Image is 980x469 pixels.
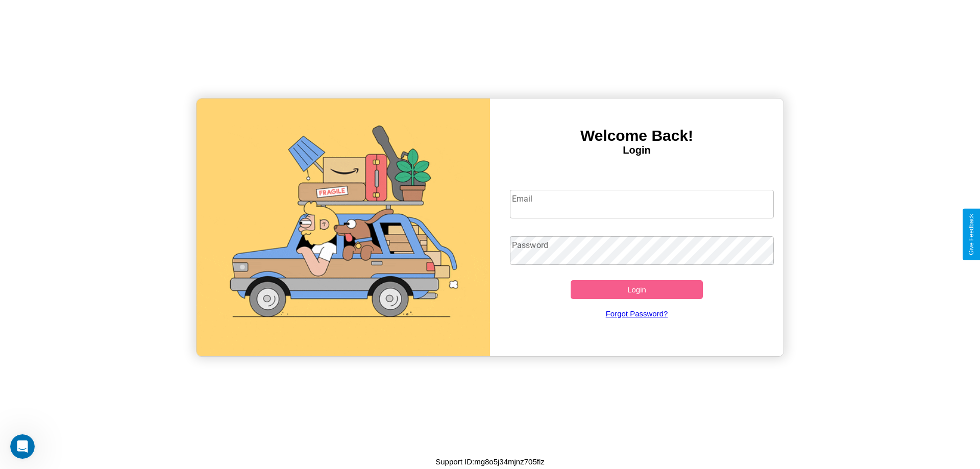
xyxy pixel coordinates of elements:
[490,144,783,156] h4: Login
[505,299,769,328] a: Forgot Password?
[435,455,544,468] p: Support ID: mg8o5j34mjnz705flz
[10,434,35,459] iframe: Intercom live chat
[490,127,783,144] h3: Welcome Back!
[571,280,703,299] button: Login
[197,98,490,356] img: gif
[968,214,975,255] div: Give Feedback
